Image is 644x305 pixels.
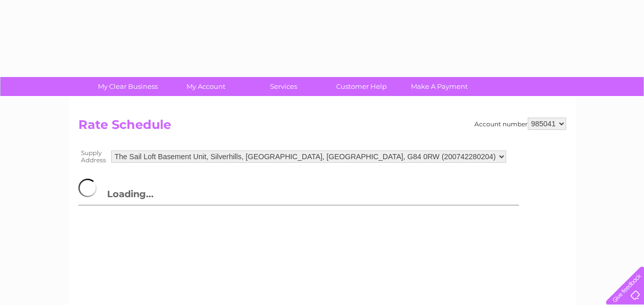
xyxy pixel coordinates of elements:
[163,77,248,96] a: My Account
[86,77,170,96] a: My Clear Business
[241,77,326,96] a: Services
[319,77,404,96] a: Customer Help
[78,147,109,166] th: Supply Address
[78,118,566,137] h2: Rate Schedule
[78,177,520,205] h3: Loading...
[474,118,566,130] div: Account number
[397,77,482,96] a: Make A Payment
[78,179,107,197] img: page-loader.gif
